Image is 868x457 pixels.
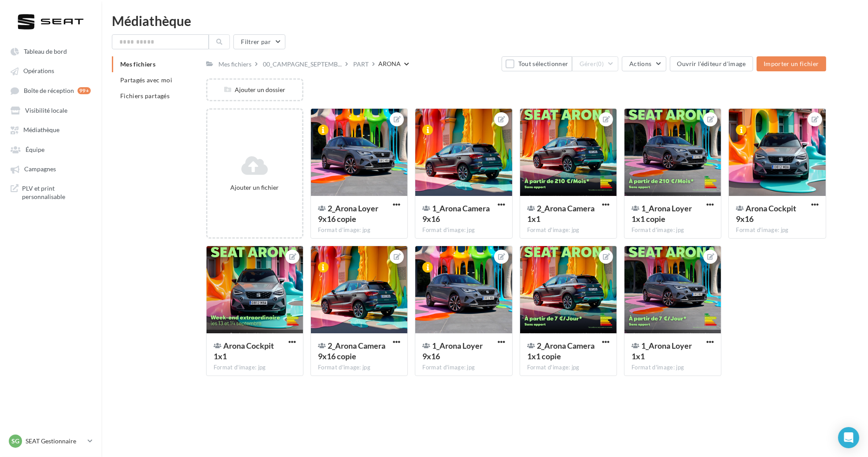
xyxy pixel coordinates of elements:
a: Visibilité locale [5,102,96,118]
div: Format d'image: jpg [527,364,609,372]
p: SEAT Gestionnaire [26,437,84,446]
span: 2_Arona Camera 9x16 copie [318,341,385,361]
div: Format d'image: jpg [318,226,400,234]
span: Équipe [26,146,44,153]
a: SG SEAT Gestionnaire [7,433,94,450]
span: PLV et print personnalisable [22,184,91,201]
span: 1_Arona Loyer 1x1 [632,341,692,361]
span: 1_Arona Loyer 9x16 [422,341,483,361]
button: Filtrer par [233,34,285,49]
span: Visibilité locale [25,107,67,114]
div: Mes fichiers [218,60,251,69]
span: 2_Arona Camera 1x1 copie [527,341,595,361]
button: Tout sélectionner [502,56,572,71]
span: SG [11,437,19,446]
a: Boîte de réception 99+ [5,82,96,99]
span: 1_Arona Loyer 1x1 copie [632,203,692,224]
div: Médiathèque [112,14,857,27]
div: Format d'image: jpg [422,226,505,234]
button: Importer un fichier [757,56,826,71]
span: Importer un fichier [764,60,819,67]
a: PLV et print personnalisable [5,181,96,205]
div: ARONA [378,59,401,68]
span: 2_Arona Loyer 9x16 copie [318,203,378,224]
div: Format d'image: jpg [214,364,296,372]
div: Ajouter un fichier [211,183,299,192]
div: Format d'image: jpg [632,364,714,372]
div: Format d'image: jpg [736,226,818,234]
div: 99+ [78,87,91,94]
div: Format d'image: jpg [632,226,714,234]
a: Médiathèque [5,122,96,137]
button: Ouvrir l'éditeur d'image [670,56,753,71]
div: Format d'image: jpg [318,364,400,372]
span: 1_Arona Camera 9x16 [422,203,490,224]
div: PART [353,60,369,69]
div: Ajouter un dossier [207,85,302,94]
span: Arona Cockpit 1x1 [214,341,274,361]
span: Actions [629,60,651,67]
span: Mes fichiers [120,60,155,68]
div: Format d'image: jpg [527,226,609,234]
span: (0) [596,60,604,67]
a: Équipe [5,141,96,157]
span: Arona Cockpit 9x16 [736,203,796,224]
div: Open Intercom Messenger [838,427,859,448]
span: Campagnes [24,166,56,173]
span: Partagés avec moi [120,76,172,84]
button: Gérer(0) [572,56,618,71]
button: Actions [622,56,666,71]
div: Format d'image: jpg [422,364,505,372]
span: 2_Arona Camera 1x1 [527,203,595,224]
span: Opérations [23,67,54,75]
span: Fichiers partagés [120,92,170,100]
a: Campagnes [5,161,96,177]
span: 00_CAMPAGNE_SEPTEMB... [263,60,342,69]
a: Opérations [5,63,96,78]
span: Tableau de bord [24,48,67,55]
span: Boîte de réception [24,87,74,94]
span: Médiathèque [23,126,59,134]
a: Tableau de bord [5,43,96,59]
